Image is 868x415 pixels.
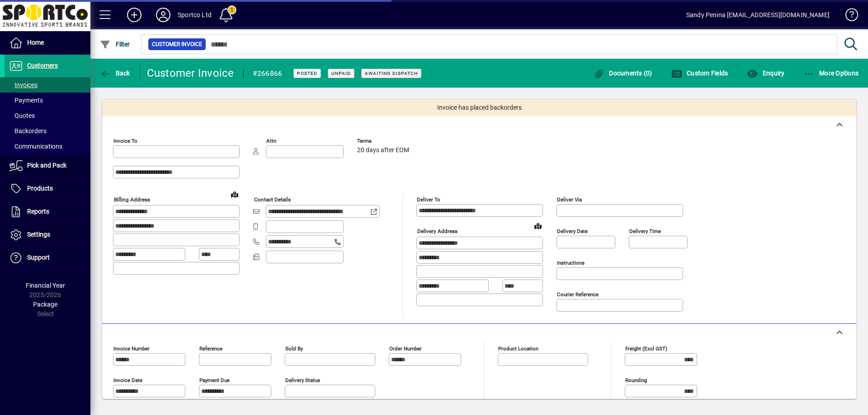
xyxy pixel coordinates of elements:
[178,8,212,22] div: Sportco Ltd
[594,70,652,77] span: Documents (0)
[9,127,47,135] span: Backorders
[152,40,202,49] span: Customer Invoice
[227,187,242,201] a: View on map
[285,345,303,352] mat-label: Sold by
[389,345,422,352] mat-label: Order number
[5,108,90,123] a: Quotes
[27,62,58,69] span: Customers
[745,65,787,81] button: Enquiry
[686,8,830,22] div: Sandy Penina [EMAIL_ADDRESS][DOMAIN_NAME]
[285,377,320,383] mat-label: Delivery status
[100,70,130,77] span: Back
[27,208,49,215] span: Reports
[5,224,90,246] a: Settings
[5,123,90,139] a: Backorders
[625,345,667,352] mat-label: Freight (excl GST)
[839,2,857,31] a: Knowledge Base
[802,65,861,81] button: More Options
[90,65,140,81] app-page-header-button: Back
[149,7,178,23] button: Profile
[357,147,409,154] span: 20 days after EOM
[9,81,38,89] span: Invoices
[147,66,234,80] div: Customer Invoice
[9,112,35,119] span: Quotes
[9,97,43,104] span: Payments
[5,77,90,93] a: Invoices
[5,247,90,269] a: Support
[365,70,418,76] span: Awaiting Dispatch
[417,196,440,203] mat-label: Deliver To
[557,260,585,266] mat-label: Instructions
[100,41,130,48] span: Filter
[27,254,50,261] span: Support
[98,36,132,52] button: Filter
[804,70,859,77] span: More Options
[27,231,50,238] span: Settings
[113,377,142,383] mat-label: Invoice date
[557,196,582,203] mat-label: Deliver via
[557,228,588,234] mat-label: Delivery date
[5,154,90,177] a: Pick and Pack
[199,345,222,352] mat-label: Reference
[331,70,351,76] span: Unpaid
[531,219,545,233] a: View on map
[120,7,149,23] button: Add
[5,201,90,223] a: Reports
[671,70,728,77] span: Custom Fields
[625,377,647,383] mat-label: Rounding
[33,301,57,308] span: Package
[113,138,137,144] mat-label: Invoice To
[253,66,283,81] div: #266866
[113,345,150,352] mat-label: Invoice number
[27,39,44,46] span: Home
[437,103,522,112] span: Invoice has placed backorders
[557,291,599,298] mat-label: Courier Reference
[498,345,538,352] mat-label: Product location
[591,65,655,81] button: Documents (0)
[5,177,90,200] a: Products
[5,139,90,154] a: Communications
[629,228,661,234] mat-label: Delivery time
[669,65,731,81] button: Custom Fields
[199,377,230,383] mat-label: Payment due
[9,143,62,150] span: Communications
[747,70,784,77] span: Enquiry
[5,32,90,54] a: Home
[27,185,53,192] span: Products
[27,162,66,169] span: Pick and Pack
[357,138,411,144] span: Terms
[297,70,317,76] span: Posted
[266,138,276,144] mat-label: Attn
[5,93,90,108] a: Payments
[26,282,65,289] span: Financial Year
[98,65,132,81] button: Back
